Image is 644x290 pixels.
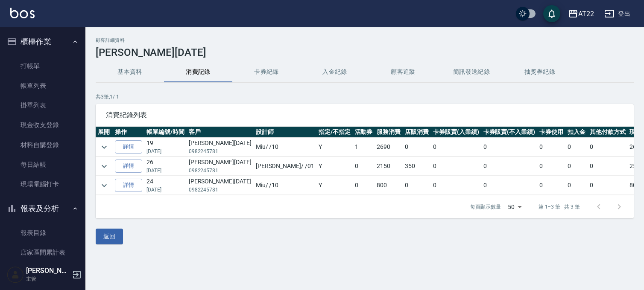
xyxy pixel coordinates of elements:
td: 0 [588,138,628,157]
button: 基本資料 [96,62,164,82]
td: Miu / /10 [254,176,316,195]
a: 店家區間累計表 [3,243,82,262]
td: 0 [353,157,375,176]
td: 800 [375,176,403,195]
a: 帳單列表 [3,76,82,96]
td: 0 [481,157,538,176]
p: 共 3 筆, 1 / 1 [96,93,634,101]
td: 0 [537,138,565,157]
button: 入金紀錄 [301,62,369,82]
button: save [543,5,560,22]
th: 店販消費 [403,127,431,138]
td: 0 [403,176,431,195]
td: [PERSON_NAME][DATE] [187,157,254,176]
th: 卡券販賣(入業績) [431,127,481,138]
p: 每頁顯示數量 [470,203,501,211]
h3: [PERSON_NAME][DATE] [96,46,634,58]
button: expand row [98,141,111,154]
button: 簡訊發送紀錄 [437,62,506,82]
div: 50 [504,195,525,218]
button: AT22 [565,5,597,23]
a: 詳情 [115,140,142,154]
p: 0982245781 [189,167,252,174]
th: 指定/不指定 [316,127,353,138]
td: 26 [144,157,187,176]
a: 詳情 [115,159,142,173]
td: 0 [588,176,628,195]
td: 0 [565,138,588,157]
td: [PERSON_NAME] / /01 [254,157,316,176]
button: 消費記錄 [164,62,232,82]
td: 0 [431,138,481,157]
th: 卡券販賣(不入業績) [481,127,538,138]
td: 0 [431,176,481,195]
h5: [PERSON_NAME] [26,267,70,275]
th: 扣入金 [565,127,588,138]
a: 現金收支登錄 [3,115,82,135]
p: 0982245781 [189,186,252,194]
a: 每日結帳 [3,155,82,174]
td: 0 [537,157,565,176]
button: 返回 [96,229,123,244]
th: 卡券使用 [537,127,565,138]
a: 材料自購登錄 [3,135,82,155]
td: Miu / /10 [254,138,316,157]
td: 0 [565,176,588,195]
a: 打帳單 [3,56,82,76]
button: 報表及分析 [3,197,82,220]
td: 0 [481,138,538,157]
th: 帳單編號/時間 [144,127,187,138]
button: expand row [98,160,111,173]
td: 0 [565,157,588,176]
td: 0 [353,176,375,195]
th: 操作 [113,127,144,138]
td: [PERSON_NAME][DATE] [187,138,254,157]
td: 0 [588,157,628,176]
div: AT22 [578,9,594,19]
p: 0982245781 [189,148,252,155]
td: 0 [403,138,431,157]
th: 服務消費 [375,127,403,138]
td: Y [316,157,353,176]
a: 詳情 [115,179,142,192]
td: 1 [353,138,375,157]
td: 0 [537,176,565,195]
th: 設計師 [254,127,316,138]
td: 2690 [375,138,403,157]
td: 24 [144,176,187,195]
th: 其他付款方式 [588,127,628,138]
button: 抽獎券紀錄 [506,62,574,82]
th: 客戶 [187,127,254,138]
td: 0 [431,157,481,176]
td: 350 [403,157,431,176]
h2: 顧客詳細資料 [96,38,634,43]
button: 櫃檯作業 [3,31,82,53]
a: 掛單列表 [3,96,82,115]
p: 主管 [26,275,70,283]
td: 0 [481,176,538,195]
img: Person [7,266,24,283]
img: Logo [10,8,35,18]
button: 登出 [601,6,634,22]
button: 顧客追蹤 [369,62,437,82]
p: [DATE] [146,148,184,155]
a: 現場電腦打卡 [3,174,82,194]
td: 2150 [375,157,403,176]
td: Y [316,176,353,195]
p: [DATE] [146,186,184,194]
td: Y [316,138,353,157]
td: [PERSON_NAME][DATE] [187,176,254,195]
span: 消費紀錄列表 [106,111,624,119]
button: expand row [98,179,111,192]
a: 報表目錄 [3,223,82,243]
th: 展開 [96,127,113,138]
p: [DATE] [146,167,184,174]
p: 第 1–3 筆 共 3 筆 [539,203,580,211]
button: 卡券紀錄 [232,62,301,82]
td: 19 [144,138,187,157]
th: 活動券 [353,127,375,138]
